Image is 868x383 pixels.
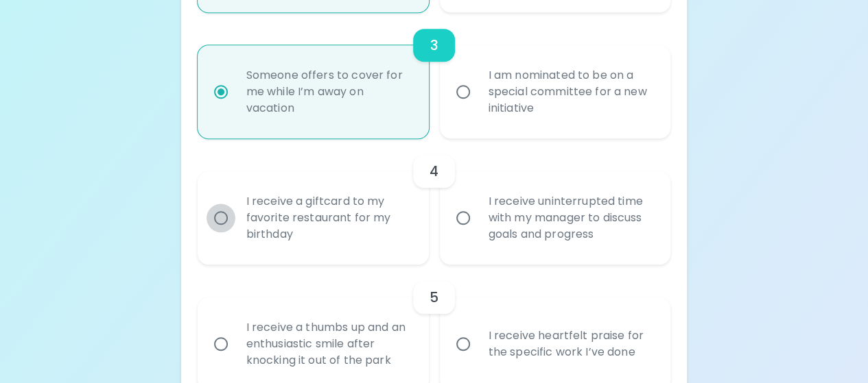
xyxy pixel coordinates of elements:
div: Someone offers to cover for me while I’m away on vacation [235,51,421,133]
div: I receive heartfelt praise for the specific work I’ve done [478,311,664,377]
div: choice-group-check [198,12,671,138]
div: choice-group-check [198,138,671,264]
div: I am nominated to be on a special committee for a new initiative [478,51,664,133]
h6: 5 [430,286,438,308]
h6: 3 [430,34,438,56]
div: I receive uninterrupted time with my manager to discuss goals and progress [478,177,664,259]
div: I receive a giftcard to my favorite restaurant for my birthday [235,177,421,259]
h6: 4 [430,160,438,182]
